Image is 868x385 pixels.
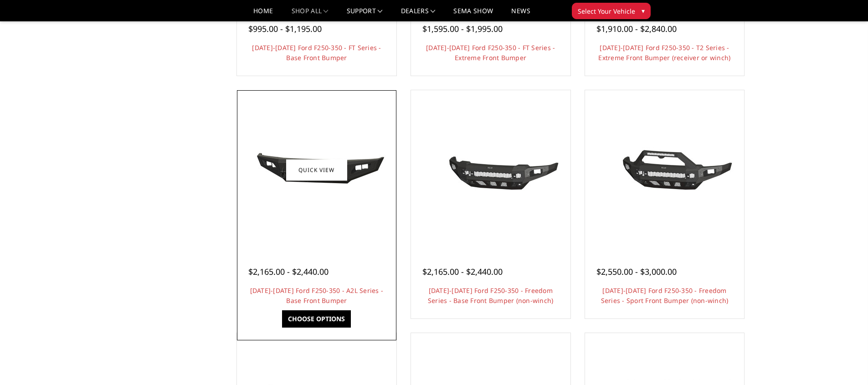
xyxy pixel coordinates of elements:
[428,286,554,305] a: [DATE]-[DATE] Ford F250-350 - Freedom Series - Base Front Bumper (non-winch)
[253,8,273,21] a: Home
[239,92,394,247] a: 2023-2025 Ford F250-350 - A2L Series - Base Front Bumper
[248,266,329,277] span: $2,165.00 - $2,440.00
[453,8,493,21] a: SEMA Show
[426,43,555,62] a: [DATE]-[DATE] Ford F250-350 - FT Series - Extreme Front Bumper
[596,23,677,34] span: $1,910.00 - $2,840.00
[244,136,390,203] img: 2023-2025 Ford F250-350 - A2L Series - Base Front Bumper
[578,6,635,16] span: Select Your Vehicle
[286,159,347,180] a: Quick view
[422,23,503,34] span: $1,595.00 - $1,995.00
[601,286,729,305] a: [DATE]-[DATE] Ford F250-350 - Freedom Series - Sport Front Bumper (non-winch)
[292,8,329,21] a: shop all
[282,310,351,328] a: Choose Options
[572,3,651,19] button: Select Your Vehicle
[591,136,737,204] img: 2023-2025 Ford F250-350 - Freedom Series - Sport Front Bumper (non-winch)
[248,23,322,34] span: $995.00 - $1,195.00
[642,6,645,15] span: ▾
[401,8,436,21] a: Dealers
[422,266,503,277] span: $2,165.00 - $2,440.00
[511,8,530,21] a: News
[347,8,383,21] a: Support
[252,43,381,62] a: [DATE]-[DATE] Ford F250-350 - FT Series - Base Front Bumper
[250,286,384,305] a: [DATE]-[DATE] Ford F250-350 - A2L Series - Base Front Bumper
[413,92,568,247] a: 2023-2025 Ford F250-350 - Freedom Series - Base Front Bumper (non-winch) 2023-2025 Ford F250-350 ...
[822,341,868,385] iframe: Chat Widget
[596,266,677,277] span: $2,550.00 - $3,000.00
[587,92,742,247] a: 2023-2025 Ford F250-350 - Freedom Series - Sport Front Bumper (non-winch) Multiple lighting options
[598,43,730,62] a: [DATE]-[DATE] Ford F250-350 - T2 Series - Extreme Front Bumper (receiver or winch)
